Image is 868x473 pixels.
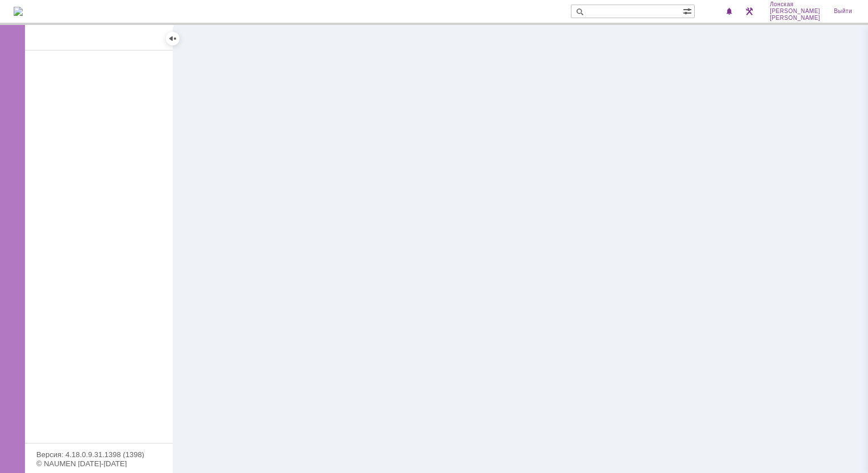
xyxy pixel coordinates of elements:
span: [PERSON_NAME] [770,8,820,15]
img: logo [14,7,23,16]
a: Перейти в интерфейс администратора [742,5,756,18]
a: Перейти на домашнюю страницу [14,7,23,16]
span: Лонская [770,1,820,8]
div: Версия: 4.18.0.9.31.1398 (1398) [36,451,161,458]
span: [PERSON_NAME] [770,15,820,22]
span: Расширенный поиск [683,5,694,16]
div: Скрыть меню [166,32,180,45]
div: © NAUMEN [DATE]-[DATE] [36,460,161,467]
